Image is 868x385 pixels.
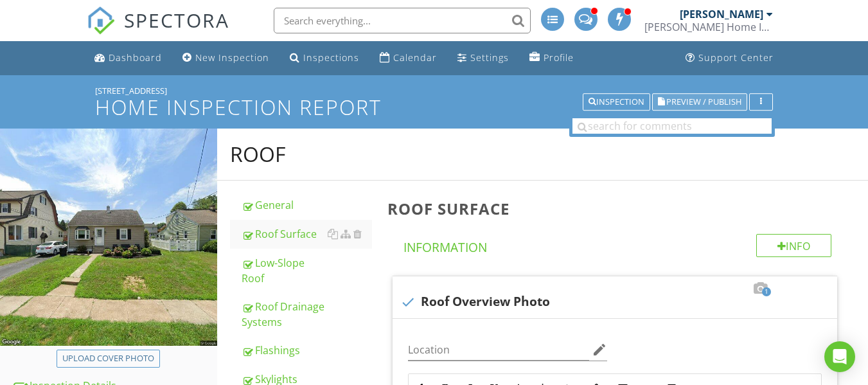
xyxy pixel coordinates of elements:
[95,96,773,118] h1: Home Inspection Report
[387,200,847,217] h3: Roof Surface
[470,51,509,64] div: Settings
[762,287,771,296] span: 1
[242,299,372,330] div: Roof Drainage Systems
[666,98,741,106] span: Preview / Publish
[375,46,442,70] a: Calendar
[408,339,589,361] input: Location
[87,17,229,44] a: SPECTORA
[285,46,364,70] a: Inspections
[303,51,359,64] div: Inspections
[680,46,779,70] a: Support Center
[403,234,831,256] h4: Information
[544,51,574,64] div: Profile
[592,342,607,357] i: edit
[652,93,747,111] button: Preview / Publish
[242,255,372,286] div: Low-Slope Roof
[393,51,437,64] div: Calendar
[242,343,372,358] div: Flashings
[195,51,269,64] div: New Inspection
[824,341,855,372] div: Open Intercom Messenger
[756,234,832,257] div: Info
[109,51,162,64] div: Dashboard
[177,46,274,70] a: New Inspection
[572,118,772,134] input: search for comments
[583,93,650,111] button: Inspection
[452,46,514,70] a: Settings
[124,6,229,33] span: SPECTORA
[583,95,650,107] a: Inspection
[87,6,115,35] img: The Best Home Inspection Software - Spectora
[230,141,286,167] div: Roof
[57,350,160,368] button: Upload cover photo
[652,95,747,107] a: Preview / Publish
[698,51,774,64] div: Support Center
[89,46,167,70] a: Dashboard
[589,98,644,107] div: Inspection
[680,8,763,21] div: [PERSON_NAME]
[242,226,372,242] div: Roof Surface
[62,352,154,365] div: Upload cover photo
[95,85,773,96] div: [STREET_ADDRESS]
[274,8,531,33] input: Search everything...
[644,21,773,33] div: Dobbins Home Inspection
[524,46,579,70] a: Profile
[242,197,372,213] div: General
